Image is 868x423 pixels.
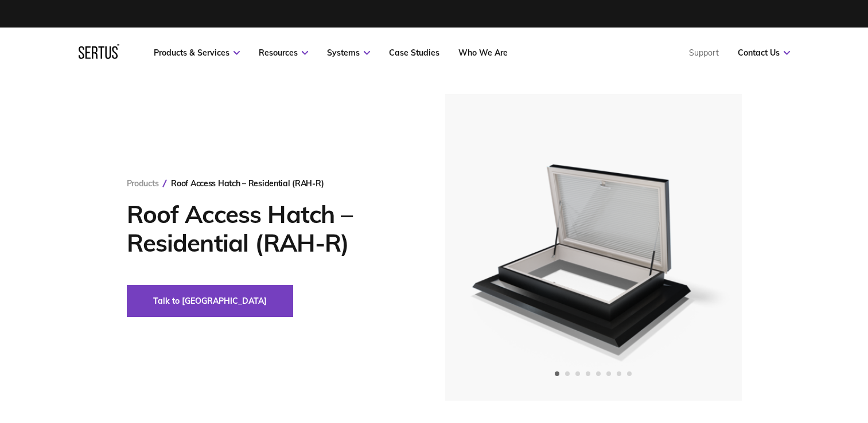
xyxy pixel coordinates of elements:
span: Go to slide 5 [596,371,601,376]
a: Contact Us [738,48,790,58]
a: Systems [327,48,370,58]
span: Go to slide 7 [617,371,621,376]
a: Support [689,48,719,58]
span: Go to slide 4 [586,371,590,376]
a: Case Studies [389,48,439,58]
span: Go to slide 8 [627,371,632,376]
a: Products & Services [154,48,240,58]
a: Products [127,178,159,189]
a: Who We Are [458,48,508,58]
h1: Roof Access Hatch – Residential (RAH-R) [127,200,411,257]
span: Go to slide 2 [565,371,570,376]
a: Resources [259,48,308,58]
span: Go to slide 3 [575,371,580,376]
button: Talk to [GEOGRAPHIC_DATA] [127,285,293,317]
span: Go to slide 6 [606,371,611,376]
